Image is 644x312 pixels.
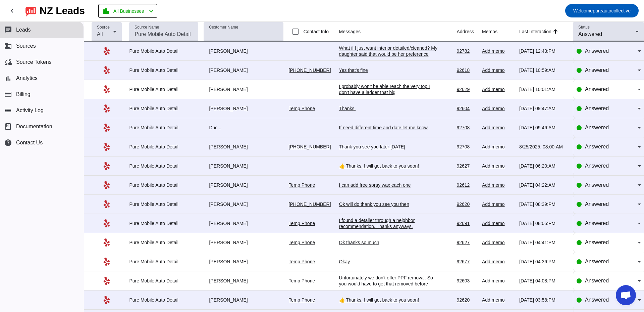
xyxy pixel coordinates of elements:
[565,4,639,17] button: Welcomepureautocollective
[457,278,477,284] div: 92603
[482,163,514,169] div: Add memo
[289,240,315,245] a: Temp Phone
[482,297,514,303] div: Add memo
[129,297,198,303] div: Pure Mobile Auto Detail
[16,43,36,49] span: Sources
[585,144,609,149] span: Answered
[16,59,52,65] span: Source Tokens
[339,22,457,42] th: Messages
[339,67,440,73] div: Yes that's fine
[339,201,440,207] div: Ok will do thank you see you then
[129,220,198,226] div: Pure Mobile Auto Detail
[204,105,283,112] div: [PERSON_NAME]
[573,6,631,15] span: pureautocollective
[519,125,568,131] div: [DATE] 09:46:AM
[204,182,283,188] div: [PERSON_NAME]
[289,259,315,264] a: Temp Phone
[40,6,85,15] div: NZ Leads
[204,220,283,226] div: [PERSON_NAME]
[129,182,198,188] div: Pure Mobile Auto Detail
[482,67,514,73] div: Add memo
[135,30,193,38] input: Pure Mobile Auto Detail
[113,6,144,16] span: All Businesses
[204,86,283,92] div: [PERSON_NAME]
[482,182,514,188] div: Add memo
[129,86,198,92] div: Pure Mobile Auto Detail
[519,48,568,54] div: [DATE] 12:43:PM
[519,86,568,92] div: [DATE] 10:01:AM
[103,238,111,247] mat-icon: Yelp
[482,220,514,226] div: Add memo
[339,239,440,246] div: Ok thanks so much
[97,31,103,37] span: All
[482,239,514,246] div: Add memo
[585,201,609,207] span: Answered
[103,162,111,170] mat-icon: Yelp
[519,220,568,226] div: [DATE] 08:05:PM
[585,125,609,130] span: Answered
[129,278,198,284] div: Pure Mobile Auto Detail
[339,144,440,150] div: Thank you see you later [DATE]
[129,163,198,169] div: Pure Mobile Auto Detail
[204,144,283,150] div: [PERSON_NAME]
[4,58,12,66] mat-icon: cloud_sync
[519,144,568,150] div: 8/25/2025, 08:00:AM
[8,7,16,15] mat-icon: chevron_left
[147,7,155,15] mat-icon: chevron_left
[289,278,315,283] a: Temp Phone
[4,74,12,82] mat-icon: bar_chart
[339,182,440,188] div: I can add free spray wax each one
[457,48,477,54] div: 92782
[129,239,198,246] div: Pure Mobile Auto Detail
[339,259,440,265] div: Okay
[519,67,568,73] div: [DATE] 10:59:AM
[457,22,482,42] th: Address
[102,7,110,15] mat-icon: location_city
[482,201,514,207] div: Add memo
[585,259,609,264] span: Answered
[204,125,283,131] div: Duc ..
[289,144,331,149] a: [PHONE_NUMBER]
[457,86,477,92] div: 92629
[585,163,609,169] span: Answered
[16,27,31,33] span: Leads
[457,144,477,150] div: 92708
[519,278,568,284] div: [DATE] 04:08:PM
[585,182,609,188] span: Answered
[103,47,111,55] mat-icon: Yelp
[98,4,157,18] button: All Businesses
[97,25,110,30] mat-label: Source
[103,124,111,132] mat-icon: Yelp
[339,297,440,303] div: 👍 Thanks, I will get back to you soon!
[585,48,609,54] span: Answered
[129,105,198,112] div: Pure Mobile Auto Detail
[289,68,331,73] a: [PHONE_NUMBER]
[482,125,514,131] div: Add memo
[204,278,283,284] div: [PERSON_NAME]
[339,125,440,131] div: If need different time and date let me know
[519,297,568,303] div: [DATE] 03:58:PM
[129,144,198,150] div: Pure Mobile Auto Detail
[16,140,43,146] span: Contact Us
[204,201,283,207] div: [PERSON_NAME]
[135,25,159,30] mat-label: Source Name
[4,26,12,34] mat-icon: chat
[457,67,477,73] div: 92618
[289,202,331,207] a: [PHONE_NUMBER]
[585,297,609,303] span: Answered
[289,182,315,188] a: Temp Phone
[204,239,283,246] div: [PERSON_NAME]
[482,105,514,112] div: Add memo
[204,67,283,73] div: [PERSON_NAME]
[4,139,12,147] mat-icon: help
[585,86,609,92] span: Answered
[16,91,31,97] span: Billing
[339,163,440,169] div: 👍 Thanks, I will get back to you soon!
[457,259,477,265] div: 92677
[4,90,12,98] mat-icon: payment
[209,25,238,30] mat-label: Customer Name
[129,259,198,265] div: Pure Mobile Auto Detail
[129,48,198,54] div: Pure Mobile Auto Detail
[519,259,568,265] div: [DATE] 04:36:PM
[482,278,514,284] div: Add memo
